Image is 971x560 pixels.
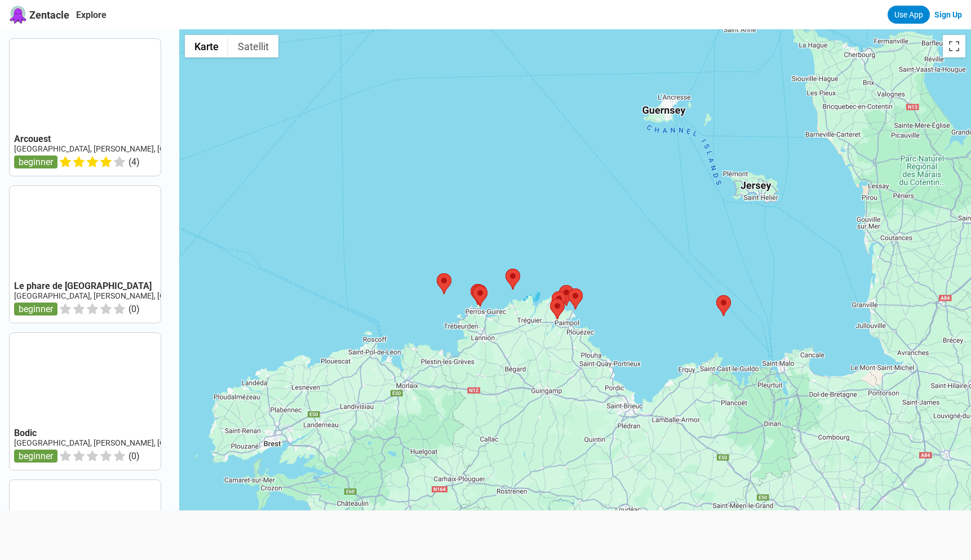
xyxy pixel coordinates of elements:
[943,35,965,57] button: Vollbildansicht ein/aus
[29,9,69,21] span: Zentacle
[888,6,930,24] a: Use App
[934,10,962,19] a: Sign Up
[76,10,107,20] a: Explore
[304,510,668,557] iframe: Advertisement
[185,35,228,57] button: Stadtplan anzeigen
[14,144,233,153] a: [GEOGRAPHIC_DATA], [PERSON_NAME], [GEOGRAPHIC_DATA]
[9,6,27,24] img: Zentacle logo
[9,6,69,24] a: Zentacle logoZentacle
[14,291,233,300] a: [GEOGRAPHIC_DATA], [PERSON_NAME], [GEOGRAPHIC_DATA]
[228,35,278,57] button: Satellitenbilder anzeigen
